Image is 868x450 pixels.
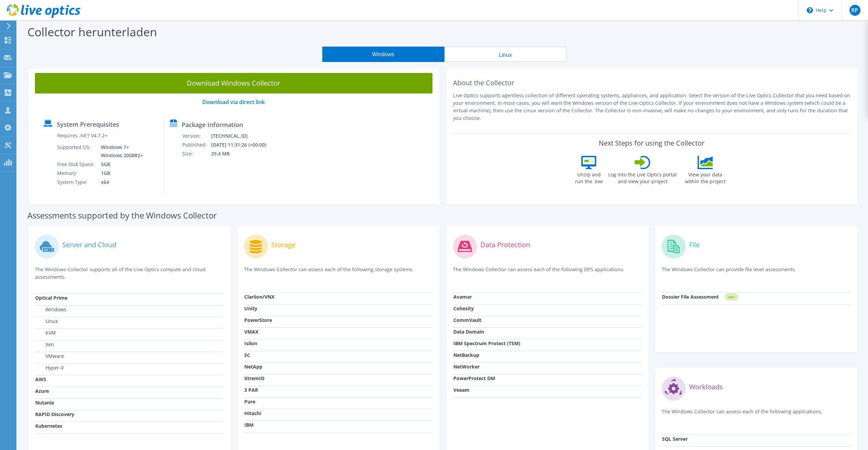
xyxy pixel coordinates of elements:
[480,241,530,248] label: Data Protection
[244,293,274,300] strong: Clariion/VNX
[57,132,107,139] label: Requires .NET V4.7.2+
[35,399,54,406] strong: Nutanix
[662,408,850,422] p: The Windows Collector can assess each of the following applications.
[244,410,261,416] strong: Hitachi
[211,140,275,149] td: [DATE] 11:31:26 (+00:00)
[453,92,851,122] p: Live Optics supports agentless collection of different operating systems, appliances, and applica...
[244,352,250,358] strong: SC
[27,24,157,40] label: Collector herunterladen
[453,363,480,370] strong: NetWorker
[96,178,144,187] td: x64
[57,160,96,169] td: Free Disk Space:
[35,411,74,417] strong: RAPID Discovery
[807,7,813,13] svg: \n
[453,387,469,393] strong: Veeam
[244,375,264,382] strong: XtremIO
[35,318,58,325] label: Linux
[35,329,56,336] label: KVM
[271,241,296,248] label: Storage
[244,398,255,405] strong: Pure
[57,121,119,128] label: System Prerequisites
[689,241,700,248] label: File
[244,266,432,280] p: The Windows Collector can assess each of the following storage systems.
[453,340,520,347] strong: IBM Spectrum Protect (TSM)
[453,293,472,300] strong: Avamar
[453,328,484,335] strong: Data Domain
[453,375,495,382] strong: PowerProtect DM
[453,266,642,280] p: The Windows Collector can assess each of the following DPS applications.
[57,169,96,178] td: Memory:
[182,149,211,158] td: Size:
[453,79,851,87] h2: About the Collector
[35,266,223,281] p: The Windows Collector supports all of the Live Optics compute and cloud assessments.
[244,317,272,323] strong: PowerStore
[453,352,479,358] strong: NetBackup
[244,363,262,370] strong: NetApp
[662,266,850,280] p: The Windows Collector can provide file level assessments.
[211,132,275,140] td: [TECHNICAL_ID]
[444,47,567,62] button: Linux
[182,121,243,128] label: Package Information
[453,305,474,312] strong: Cohesity
[244,387,258,393] strong: 3 PAR
[27,212,217,219] label: Assessments supported by the Windows Collector
[35,73,432,93] a: Download Windows Collector
[244,328,258,335] strong: VMAX
[57,143,96,160] td: Supported OS:
[244,305,257,312] strong: Unity
[662,436,688,442] strong: SQL Server
[681,169,730,185] label: View your data within the project
[62,241,116,248] label: Server and Cloud
[662,293,719,300] strong: Dossier File Assessment
[35,295,67,301] strong: Optical Prime
[244,422,254,428] strong: IBM
[96,143,144,160] td: Windows 7+ Windows 2008R2+
[211,149,275,158] td: 29.4 MB
[96,169,144,178] td: 1GB
[453,317,481,323] strong: CommVault
[35,364,64,371] label: Hyper-V
[599,139,704,147] label: Next Steps for using the Collector
[850,5,860,16] span: RP
[35,306,66,313] label: Windows
[35,388,49,394] strong: Azure
[182,140,211,149] td: Published:
[608,169,677,185] label: Log into the Live Optics portal and view your project
[728,295,735,299] tspan: NEW!
[35,423,62,429] strong: Kubernetes
[35,353,64,360] label: VMware
[182,132,211,140] td: Version:
[573,169,605,185] label: Unzip and run the .exe
[35,341,54,348] label: Xen
[322,47,444,62] button: Windows
[57,178,96,187] td: System Type:
[244,340,257,347] strong: Isilon
[96,160,144,169] td: 5GB
[202,98,265,106] a: Download via direct link
[689,384,723,390] label: Workloads
[35,376,46,383] strong: AWS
